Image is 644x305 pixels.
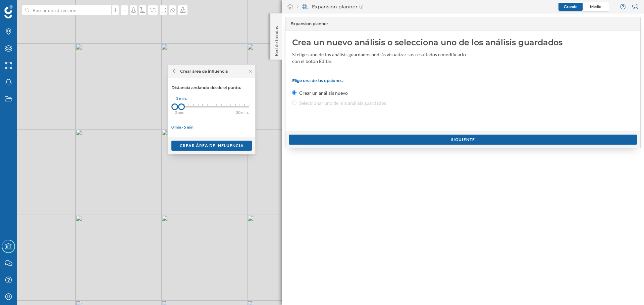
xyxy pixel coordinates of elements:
div: Crea un nuevo análisis o selecciona uno de los análisis guardados [292,37,634,48]
span: Soporte [13,5,37,11]
div: 3 min. [173,95,190,102]
div: Crear área de influencia [173,68,228,74]
span: Medio [590,4,601,9]
p: Elige una de las opciones: [292,78,634,83]
p: Distancia andando desde el punto: [171,85,252,91]
span: Grande [564,4,577,9]
div: 0 min. [175,109,192,116]
div: Si eliges uno de tus análisis guardados podrás visualizar sus resultados o modificarlo con el bot... [292,51,467,65]
div: Expansion planner [297,3,363,10]
label: Crear un análisis nuevo [299,90,348,96]
img: search-areas.svg [302,3,309,10]
span: Expansion planner [290,21,328,27]
div: 30 min. [236,109,263,116]
img: Geoblink Logo [4,5,13,18]
p: Red de tiendas [273,23,280,56]
div: 0 min - 5 min [171,124,252,130]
